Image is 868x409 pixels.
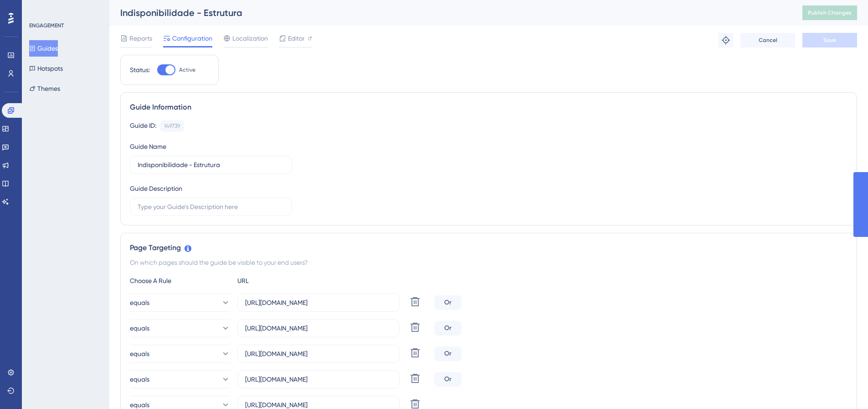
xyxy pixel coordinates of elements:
span: equals [130,323,149,334]
span: Save [823,37,836,44]
button: equals [130,345,230,363]
div: Or [434,295,462,310]
button: Publish Changes [802,5,857,20]
span: equals [130,297,149,308]
span: equals [130,374,149,385]
iframe: UserGuiding AI Assistant Launcher [830,373,857,400]
div: Indisponibilidade - Estrutura [120,6,780,19]
div: Guide Description [130,183,182,194]
span: Cancel [759,37,777,44]
div: ENGAGEMENT [29,22,64,29]
button: Themes [29,80,60,97]
input: yourwebsite.com/path [245,374,392,384]
div: 149739 [164,122,180,130]
div: On which pages should the guide be visible to your end users? [130,257,847,268]
div: Status: [130,64,150,75]
div: Or [434,372,462,387]
button: Cancel [740,33,795,47]
span: Configuration [172,33,212,44]
button: equals [130,294,230,312]
button: Guides [29,40,58,57]
div: Guide Name [130,141,166,152]
input: Type your Guide’s Name here [138,160,284,170]
div: Guide Information [130,102,847,113]
span: equals [130,348,149,359]
input: yourwebsite.com/path [245,349,392,359]
input: yourwebsite.com/path [245,323,392,333]
input: yourwebsite.com/path [245,298,392,308]
span: Active [179,66,195,73]
button: equals [130,370,230,388]
button: Hotspots [29,60,63,77]
span: Localization [232,33,268,44]
div: URL [237,275,338,286]
button: equals [130,319,230,337]
div: Or [434,321,462,336]
div: Guide ID: [130,120,156,132]
input: Type your Guide’s Description here [138,202,284,212]
button: Save [802,33,857,47]
div: Or [434,346,462,361]
div: Choose A Rule [130,275,230,286]
span: Reports [129,33,152,44]
span: Editor [288,33,305,44]
span: Publish Changes [808,9,852,16]
div: Page Targeting [130,242,847,253]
